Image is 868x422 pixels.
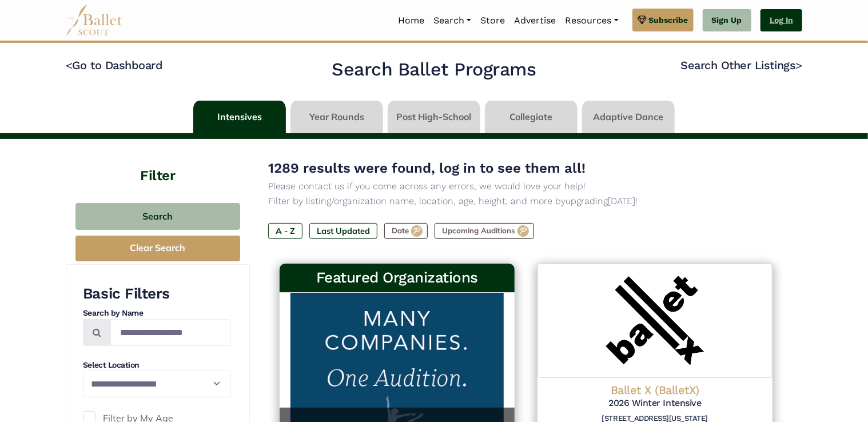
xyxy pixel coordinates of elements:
[385,101,483,133] li: Post High-School
[393,9,429,33] a: Home
[638,14,647,26] img: gem.svg
[703,9,751,32] a: Sign Up
[191,101,288,133] li: Intensives
[795,58,802,72] code: >
[75,236,240,261] button: Clear Search
[83,284,231,304] h3: Basic Filters
[268,160,586,176] span: 1289 results were found, log in to see them all!
[309,223,377,239] label: Last Updated
[560,9,623,33] a: Resources
[580,101,677,133] li: Adaptive Dance
[476,9,509,33] a: Store
[332,58,536,82] h2: Search Ballet Programs
[566,196,608,206] a: upgrading
[75,203,240,230] button: Search
[384,223,428,239] label: Date
[268,223,302,239] label: A - Z
[288,101,385,133] li: Year Rounds
[66,58,73,72] code: <
[289,268,505,288] h3: Featured Organizations
[547,397,763,409] h5: 2026 Winter Intensive
[547,383,763,397] h4: Ballet X (BalletX)
[110,319,231,346] input: Search by names...
[66,58,162,72] a: <Go to Dashboard
[83,308,231,319] h4: Search by Name
[435,223,534,239] label: Upcoming Auditions
[483,101,580,133] li: Collegiate
[761,9,802,32] a: Log In
[632,9,694,31] a: Subscribe
[429,9,476,33] a: Search
[268,194,784,209] p: Filter by listing/organization name, location, age, height, and more by [DATE]!
[649,14,688,26] span: Subscribe
[537,264,773,378] img: Logo
[83,360,231,371] h4: Select Location
[509,9,560,33] a: Advertise
[66,139,250,186] h4: Filter
[681,58,802,72] a: Search Other Listings>
[268,179,784,194] p: Please contact us if you come across any errors, we would love your help!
